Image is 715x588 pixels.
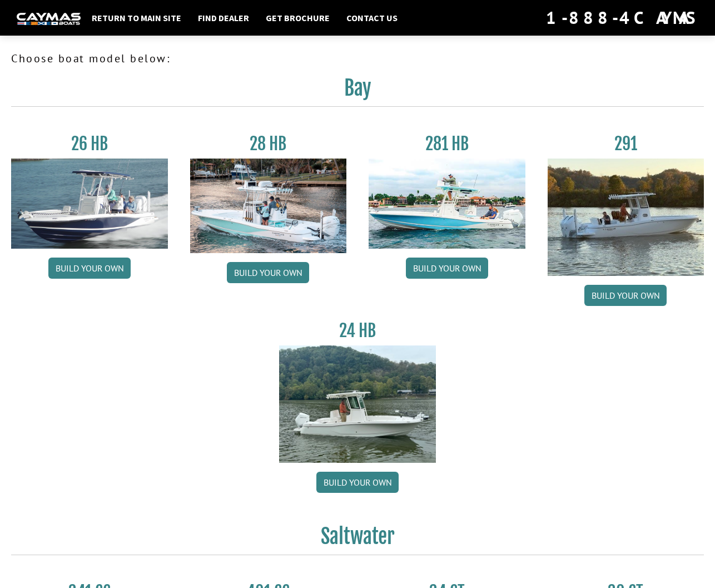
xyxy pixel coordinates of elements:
a: Build your own [316,472,399,493]
h2: Saltwater [11,524,704,555]
a: Build your own [227,262,309,283]
h3: 26 HB [11,134,168,154]
a: Contact Us [341,11,403,25]
img: 28-hb-twin.jpg [369,159,525,249]
img: 291_Thumbnail.jpg [548,159,704,276]
h3: 281 HB [369,134,525,154]
a: Build your own [48,258,131,279]
img: 26_new_photo_resized.jpg [11,159,168,249]
a: Build your own [406,258,488,279]
a: Find Dealer [192,11,255,25]
img: white-logo-c9c8dbefe5ff5ceceb0f0178aa75bf4bb51f6bca0971e226c86eb53dfe498488.png [17,13,81,24]
a: Return to main site [86,11,187,25]
a: Get Brochure [260,11,335,25]
div: 1-888-4CAYMAS [546,6,698,30]
h3: 28 HB [190,134,347,154]
h2: Bay [11,76,704,107]
img: 28_hb_thumbnail_for_caymas_connect.jpg [190,159,347,253]
h3: 24 HB [279,320,436,341]
a: Build your own [584,285,667,306]
img: 24_HB_thumbnail.jpg [279,345,436,463]
p: Choose boat model below: [11,50,704,67]
h3: 291 [548,134,704,154]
